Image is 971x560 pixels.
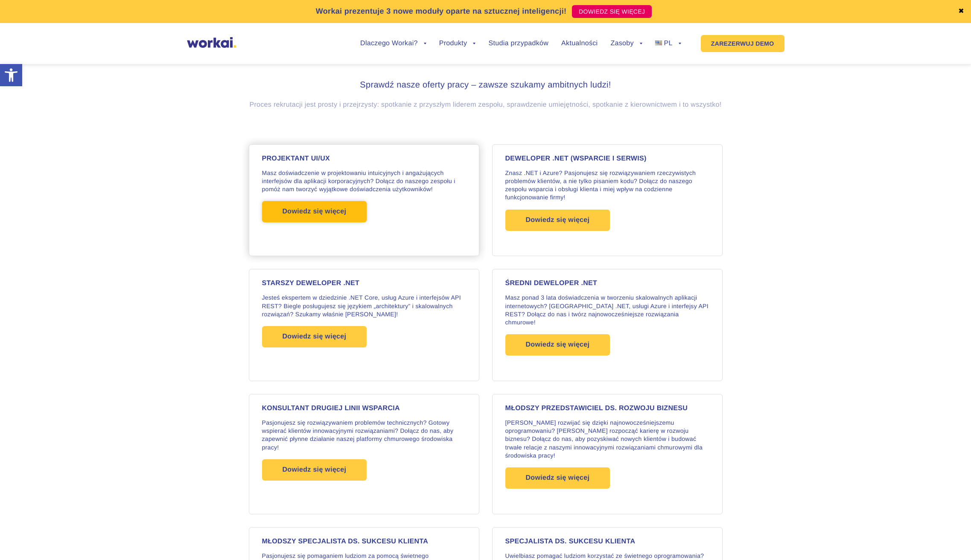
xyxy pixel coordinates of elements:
[561,40,598,47] a: Aktualności
[572,5,652,18] a: DOWIEDZ SIĘ WIĘCEJ
[242,388,486,521] a: KONSULTANT DRUGIEJ LINII WSPARCIA Pasjonujesz się rozwiązywaniem problemów technicznych? Gotowy w...
[701,35,784,52] a: ZAREZERWUJ DEMO
[283,466,347,473] font: Dowiedz się więcej
[249,101,721,108] font: Proces rekrutacji jest prosty i przejrzysty: spotkanie z przyszłym liderem zespołu, sprawdzenie u...
[526,341,590,348] font: Dowiedz się więcej
[486,262,729,388] a: ŚREDNI DEWELOPER .NET Masz ponad 3 lata doświadczenia w tworzeniu skalowalnych aplikacji internet...
[488,40,548,47] font: Studia przypadków
[526,216,590,224] font: Dowiedz się więcej
[283,208,347,215] font: Dowiedz się więcej
[486,138,729,263] a: DEWELOPER .NET (wsparcie i serwis) Znasz .NET i Azure? Pasjonujesz się rozwiązywaniem rzeczywisty...
[242,262,486,388] a: STARSZY DEWELOPER .NET Jesteś ekspertem w dziedzinie .NET Core, usług Azure i interfejsów API RES...
[579,8,645,15] font: DOWIEDZ SIĘ WIĘCEJ
[505,405,688,412] font: Młodszy Przedstawiciel ds. Rozwoju Biznesu
[316,7,567,15] font: Workai prezentuje 3 nowe moduły oparte na sztucznej inteligencji!
[526,474,590,481] font: Dowiedz się więcej
[262,169,455,192] font: Masz doświadczenie w projektowaniu intuicyjnych i angażujących interfejsów dla aplikacji korporac...
[561,40,598,47] font: Aktualności
[262,538,429,545] font: MŁODSZY SPECJALISTA DS. SUKCESU KLIENTA
[505,155,647,162] font: DEWELOPER .NET (wsparcie i serwis)
[360,80,611,90] font: Sprawdź nasze oferty pracy – zawsze szukamy ambitnych ludzi!
[488,40,548,47] a: Studia przypadków
[262,405,400,412] font: KONSULTANT DRUGIEJ LINII WSPARCIA
[242,138,486,263] a: PROJEKTANT UI/UX Masz doświadczenie w projektowaniu intuicyjnych i angażujących interfejsów dla a...
[711,40,774,47] font: ZAREZERWUJ DEMO
[486,388,729,521] a: Młodszy Przedstawiciel ds. Rozwoju Biznesu [PERSON_NAME] rozwijać się dzięki najnowocześniejszemu...
[505,294,709,326] font: Masz ponad 3 lata doświadczenia w tworzeniu skalowalnych aplikacji internetowych? [GEOGRAPHIC_DAT...
[360,40,418,47] font: Dlaczego Workai?
[664,40,673,47] font: PL
[439,40,467,47] font: Produkty
[262,280,360,287] font: STARSZY DEWELOPER .NET
[958,8,964,15] a: ✖
[610,40,633,47] font: Zasoby
[283,333,347,340] font: Dowiedz się więcej
[505,538,636,545] font: SPECJALISTA DS. SUKCESU KLIENTA
[262,294,461,317] font: Jesteś ekspertem w dziedzinie .NET Core, usług Azure i interfejsów API REST? Biegle posługujesz s...
[262,155,330,162] font: PROJEKTANT UI/UX
[505,419,703,459] font: [PERSON_NAME] rozwijać się dzięki najnowocześniejszemu oprogramowaniu? [PERSON_NAME] rozpocząć ka...
[262,419,454,451] font: Pasjonujesz się rozwiązywaniem problemów technicznych? Gotowy wspierać klientów innowacyjnymi roz...
[439,40,476,47] a: Produkty
[505,169,696,201] font: Znasz .NET i Azure? Pasjonujesz się rozwiązywaniem rzeczywistych problemów klientów, a nie tylko ...
[505,280,598,287] font: ŚREDNI DEWELOPER .NET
